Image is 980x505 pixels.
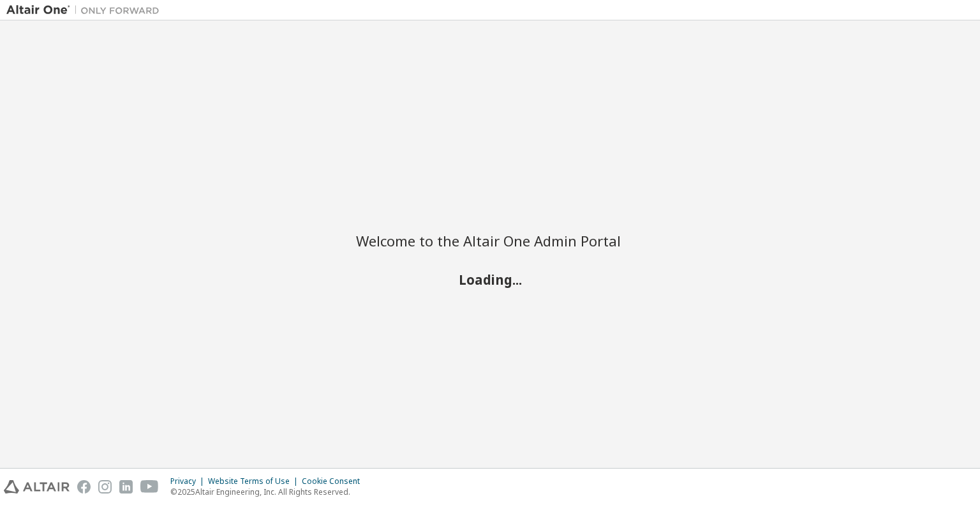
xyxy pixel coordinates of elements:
[170,486,367,497] p: © 2025 Altair Engineering, Inc. All Rights Reserved.
[77,480,91,494] img: facebook.svg
[119,480,133,494] img: linkedin.svg
[356,271,624,287] h2: Loading...
[140,480,159,494] img: youtube.svg
[208,476,302,486] div: Website Terms of Use
[170,476,208,486] div: Privacy
[302,476,367,486] div: Cookie Consent
[98,480,112,494] img: instagram.svg
[356,232,624,250] h2: Welcome to the Altair One Admin Portal
[6,4,166,17] img: Altair One
[4,480,70,494] img: altair_logo.svg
